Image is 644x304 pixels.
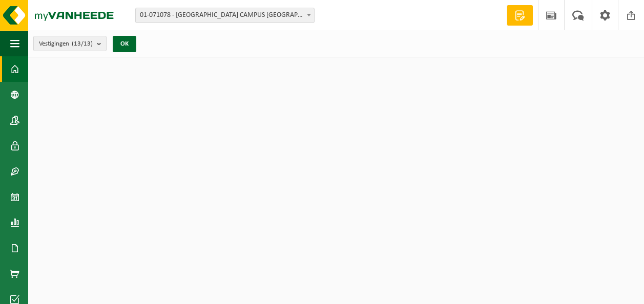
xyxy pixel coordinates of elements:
button: Vestigingen(13/13) [33,36,107,51]
count: (13/13) [72,40,93,47]
span: Vestigingen [39,36,93,52]
span: 01-071078 - ARTEVELDEHOGESCHOOL CAMPUS HOOGPOORT - GENT [135,8,315,23]
span: 01-071078 - ARTEVELDEHOGESCHOOL CAMPUS HOOGPOORT - GENT [136,8,314,23]
button: OK [113,36,136,52]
